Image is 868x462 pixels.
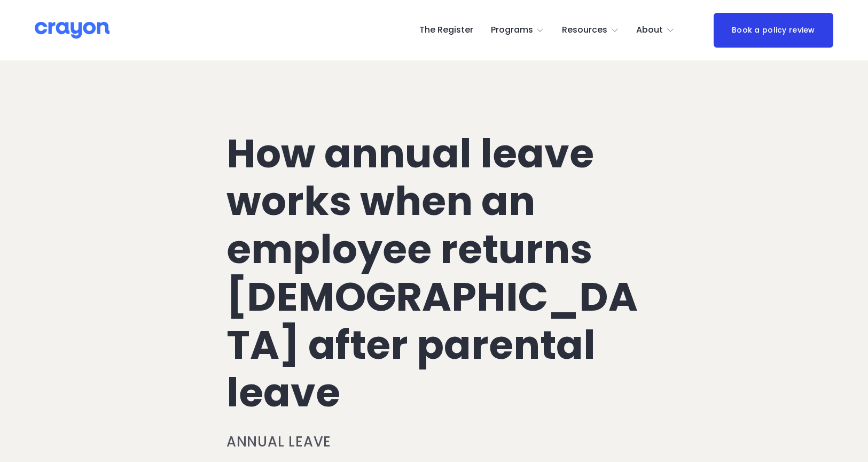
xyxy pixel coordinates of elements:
[636,22,663,38] span: About
[226,130,642,417] h1: How annual leave works when an employee returns [DEMOGRAPHIC_DATA] after parental leave
[562,22,607,38] span: Resources
[35,21,110,40] img: Crayon
[226,432,331,451] a: Annual leave
[636,22,675,39] a: folder dropdown
[562,22,619,39] a: folder dropdown
[491,22,533,38] span: Programs
[714,13,833,47] a: Book a policy review
[419,22,473,39] a: The Register
[491,22,545,39] a: folder dropdown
